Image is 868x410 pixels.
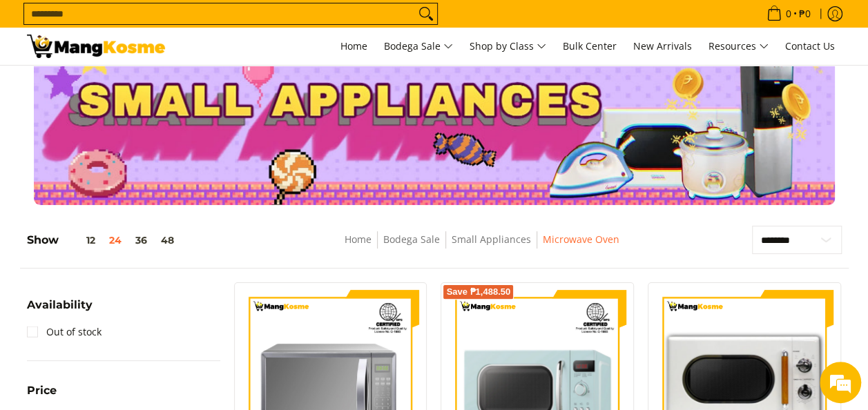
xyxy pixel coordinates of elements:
span: • [762,6,815,21]
button: Search [415,3,437,24]
a: Bodega Sale [377,28,460,65]
nav: Main Menu [179,28,842,65]
span: Contact Us [785,39,835,52]
a: Home [345,233,372,246]
span: Shop by Class [470,38,546,55]
img: Small Appliances l Mang Kosme: Home Appliances Warehouse Sale Microwave Oven [27,35,165,58]
span: Save ₱1,488.50 [446,288,510,296]
textarea: Type your message and hit 'Enter' [7,268,263,316]
span: Microwave Oven [543,231,619,248]
summary: Open [27,385,57,407]
div: Chat with us now [72,77,232,95]
button: 24 [102,235,128,246]
span: New Arrivals [633,39,692,52]
a: Out of stock [27,321,102,343]
span: 0 [784,9,793,19]
button: 36 [128,235,154,246]
a: Shop by Class [463,28,553,65]
span: Price [27,385,57,396]
nav: Breadcrumbs [256,231,707,262]
button: 48 [154,235,181,246]
a: Bodega Sale [383,233,440,246]
span: Bodega Sale [384,38,453,55]
span: Resources [708,38,769,55]
span: ₱0 [797,9,813,19]
button: 12 [59,235,102,246]
span: Bulk Center [563,39,617,52]
span: Home [340,39,367,52]
span: Availability [27,300,93,311]
a: Bulk Center [556,28,624,65]
a: New Arrivals [626,28,699,65]
summary: Open [27,300,93,321]
a: Small Appliances [452,233,531,246]
div: Minimize live chat window [226,7,260,40]
span: We're online! [80,119,191,259]
a: Home [334,28,374,65]
h5: Show [27,233,181,247]
a: Contact Us [778,28,842,65]
a: Resources [702,28,775,65]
